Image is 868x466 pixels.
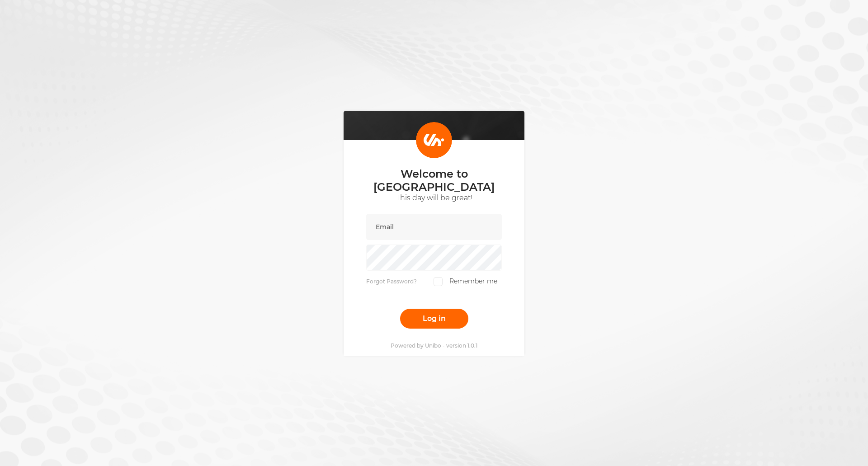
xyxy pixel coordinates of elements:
button: Log in [400,309,468,329]
img: Login [416,122,452,158]
label: Remember me [434,277,497,286]
input: Email [366,214,502,240]
p: This day will be great! [366,193,502,202]
p: Powered by Unibo - version 1.0.1 [391,342,477,349]
p: Welcome to [GEOGRAPHIC_DATA] [366,167,502,193]
a: Forgot Password? [366,278,417,285]
input: Remember me [434,277,443,286]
